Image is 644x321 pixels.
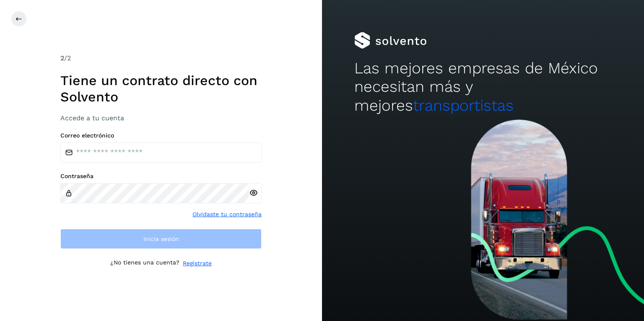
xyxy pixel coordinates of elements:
[60,114,262,122] h3: Accede a tu cuenta
[60,229,262,249] button: Inicia sesión
[354,59,612,115] h2: Las mejores empresas de México necesitan más y mejores
[143,236,179,242] span: Inicia sesión
[60,54,64,62] span: 2
[60,72,262,105] h1: Tiene un contrato directo con Solvento
[192,210,262,219] a: Olvidaste tu contraseña
[110,259,179,268] p: ¿No tienes una cuenta?
[60,173,262,180] label: Contraseña
[413,96,514,114] span: transportistas
[60,132,262,139] label: Correo electrónico
[183,259,212,268] a: Regístrate
[60,53,262,63] div: /2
